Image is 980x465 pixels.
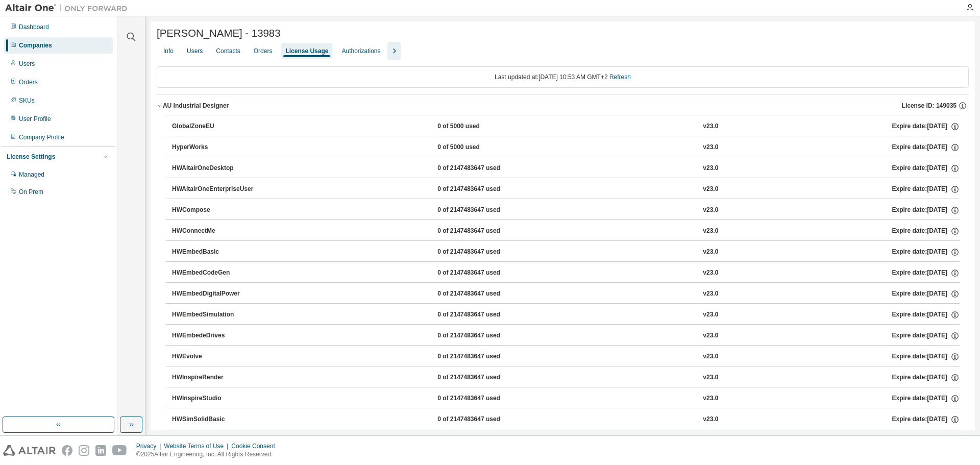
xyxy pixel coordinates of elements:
div: SKUs [19,96,35,105]
div: v23.0 [703,310,718,320]
div: v23.0 [703,415,718,424]
div: Managed [19,170,44,179]
div: Authorizations [341,47,380,55]
div: Expire date: [DATE] [892,122,960,131]
div: v23.0 [703,185,718,194]
img: facebook.svg [62,445,72,456]
div: 0 of 2147483647 used [437,268,529,278]
div: 0 of 2147483647 used [437,394,529,403]
div: Expire date: [DATE] [892,185,960,194]
div: Expire date: [DATE] [892,331,960,340]
span: License ID: 149035 [902,102,957,110]
div: 0 of 2147483647 used [437,164,529,173]
div: 0 of 2147483647 used [437,206,529,215]
div: v23.0 [703,352,718,361]
div: Expire date: [DATE] [892,310,960,320]
div: HWEmbedBasic [172,248,264,257]
div: Users [187,47,203,55]
div: HWInspireRender [172,373,264,382]
button: HWEmbedSimulation0 of 2147483647 usedv23.0Expire date:[DATE] [172,304,960,326]
div: Info [163,47,174,55]
div: HWCompose [172,206,264,215]
div: v23.0 [703,289,718,299]
button: HWAltairOneDesktop0 of 2147483647 usedv23.0Expire date:[DATE] [172,157,960,180]
div: HWEmbedSimulation [172,310,264,320]
button: HWConnectMe0 of 2147483647 usedv23.0Expire date:[DATE] [172,220,960,242]
div: Expire date: [DATE] [892,415,960,424]
div: Expire date: [DATE] [892,143,960,152]
span: [PERSON_NAME] - 13983 [157,28,281,39]
img: instagram.svg [79,445,89,456]
div: v23.0 [703,206,718,215]
div: Privacy [136,442,164,450]
div: Orders [254,47,273,55]
div: HWEvolve [172,352,264,361]
div: 0 of 2147483647 used [437,373,529,382]
div: On Prem [19,188,43,196]
div: HyperWorks [172,143,264,152]
div: Orders [19,78,38,86]
div: Expire date: [DATE] [892,268,960,278]
div: Contacts [216,47,240,55]
button: AU Industrial DesignerLicense ID: 149035 [157,94,969,117]
div: HWEmbedCodeGen [172,268,264,278]
button: HWEmbedCodeGen0 of 2147483647 usedv23.0Expire date:[DATE] [172,262,960,284]
button: HWCompose0 of 2147483647 usedv23.0Expire date:[DATE] [172,199,960,222]
div: License Usage [285,47,328,55]
div: v23.0 [703,268,718,278]
div: 0 of 2147483647 used [437,415,529,424]
div: License Settings [7,153,55,161]
button: HWSimSolidBasic0 of 2147483647 usedv23.0Expire date:[DATE] [172,408,960,431]
div: 0 of 5000 used [437,122,529,131]
div: v23.0 [703,373,718,382]
div: Dashboard [19,23,49,31]
div: HWConnectMe [172,227,264,236]
div: 0 of 2147483647 used [437,289,529,299]
div: v23.0 [703,143,718,152]
div: v23.0 [703,122,718,131]
button: HyperWorks0 of 5000 usedv23.0Expire date:[DATE] [172,136,960,159]
div: Expire date: [DATE] [892,289,960,299]
button: HWInspireRender0 of 2147483647 usedv23.0Expire date:[DATE] [172,366,960,389]
div: 0 of 2147483647 used [437,331,529,340]
div: Expire date: [DATE] [892,206,960,215]
div: 0 of 2147483647 used [437,185,529,194]
div: Expire date: [DATE] [892,248,960,257]
div: Expire date: [DATE] [892,164,960,173]
button: HWEmbedDigitalPower0 of 2147483647 usedv23.0Expire date:[DATE] [172,283,960,305]
img: youtube.svg [112,445,127,456]
div: GlobalZoneEU [172,122,264,131]
button: HWEvolve0 of 2147483647 usedv23.0Expire date:[DATE] [172,346,960,368]
img: altair_logo.svg [3,445,56,456]
button: HWInspireStudio0 of 2147483647 usedv23.0Expire date:[DATE] [172,387,960,410]
div: 0 of 2147483647 used [437,248,529,257]
div: Users [19,60,35,68]
div: v23.0 [703,394,718,403]
div: Expire date: [DATE] [892,227,960,236]
div: HWSimSolidBasic [172,415,264,424]
div: Last updated at: [DATE] 10:53 AM GMT+2 [157,66,969,88]
button: HWEmbedBasic0 of 2147483647 usedv23.0Expire date:[DATE] [172,241,960,263]
div: Website Terms of Use [164,442,231,450]
div: Expire date: [DATE] [892,352,960,361]
div: Expire date: [DATE] [892,373,960,382]
div: Companies [19,41,52,50]
div: HWInspireStudio [172,394,264,403]
a: Refresh [609,74,631,81]
div: 0 of 2147483647 used [437,352,529,361]
button: HWEmbedeDrives0 of 2147483647 usedv23.0Expire date:[DATE] [172,325,960,347]
div: HWEmbedeDrives [172,331,264,340]
img: Altair One [5,3,133,13]
button: HWAltairOneEnterpriseUser0 of 2147483647 usedv23.0Expire date:[DATE] [172,178,960,201]
div: AU Industrial Designer [163,102,229,110]
div: 0 of 5000 used [437,143,529,152]
button: GlobalZoneEU0 of 5000 usedv23.0Expire date:[DATE] [172,115,960,138]
div: HWAltairOneDesktop [172,164,264,173]
div: v23.0 [703,164,718,173]
div: HWEmbedDigitalPower [172,289,264,299]
div: v23.0 [703,331,718,340]
div: v23.0 [703,227,718,236]
div: v23.0 [703,248,718,257]
div: 0 of 2147483647 used [437,310,529,320]
p: © 2025 Altair Engineering, Inc. All Rights Reserved. [136,450,281,459]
